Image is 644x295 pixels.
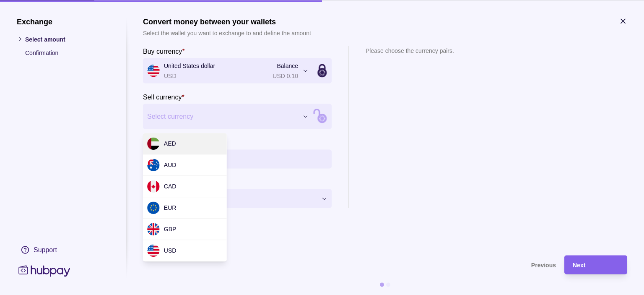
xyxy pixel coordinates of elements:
[164,162,177,168] span: AUD
[164,140,176,147] span: AED
[147,180,160,193] img: ca
[147,201,160,214] img: eu
[147,159,160,171] img: au
[147,137,160,150] img: ae
[164,183,177,190] span: CAD
[164,226,177,232] span: GBP
[147,244,160,257] img: us
[147,223,160,235] img: gb
[164,247,177,254] span: USD
[164,204,177,211] span: EUR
